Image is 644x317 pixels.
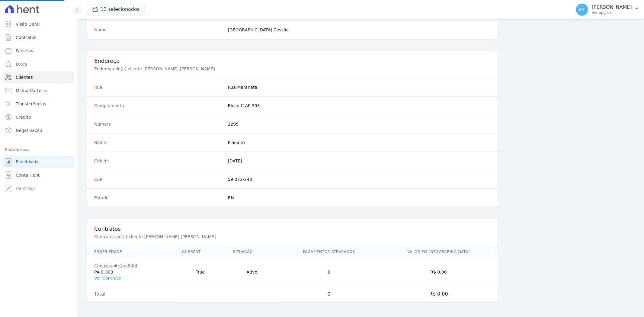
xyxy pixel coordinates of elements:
span: Crédito [16,114,31,120]
a: Minha Carteira [2,85,75,97]
a: Negativação [2,124,75,136]
span: Parcelas [16,48,33,54]
a: Lotes [2,58,75,70]
span: Recebíveis [16,159,38,165]
dt: Número [94,121,223,127]
span: Lotes [16,61,27,67]
dd: [DATE] [228,158,490,164]
span: Visão Geral [16,21,40,27]
td: 0 [278,258,380,286]
div: Contrato #c1ea50fd [94,263,168,269]
span: Transferências [16,101,46,107]
dt: Bairro [94,139,223,146]
p: Contratos do(a) cliente [PERSON_NAME] [PERSON_NAME] [94,234,297,240]
a: Conta Hent [2,169,75,181]
td: R$ 0,00 [380,286,498,302]
a: Parcelas [2,45,75,57]
span: Conta Hent [16,172,40,178]
td: Ativo [226,258,278,286]
th: Current [175,246,226,258]
span: Minha Carteira [16,88,47,94]
dd: Bloco C AP 303 [228,103,490,109]
dd: [GEOGRAPHIC_DATA] Cessão [228,27,490,33]
span: Negativação [16,127,42,133]
td: PA-C 303 [87,258,175,286]
h3: Endereço [94,57,490,65]
button: 13 selecionados [87,4,145,15]
dd: 59.073-240 [228,176,490,182]
a: Recebíveis [2,156,75,168]
button: ML [PERSON_NAME] Ver opções [571,1,644,18]
a: Clientes [2,71,75,83]
td: R$ 0,00 [380,258,498,286]
span: ML [579,8,585,12]
div: Plataformas [5,146,72,153]
dd: Rua Maranata [228,84,490,90]
td: 0 [278,286,380,302]
th: Pagamentos Atrasados [278,246,380,258]
td: True [175,258,226,286]
a: Ver Contrato [94,276,121,280]
p: Endereço do(a) cliente [PERSON_NAME] [PERSON_NAME] [94,66,297,72]
dt: Nome [94,27,223,33]
dt: Estado [94,195,223,201]
span: Clientes [16,74,33,80]
th: Situação [226,246,278,258]
dd: Planalto [228,139,490,146]
dt: CEP [94,176,223,182]
p: [PERSON_NAME] [592,4,632,10]
dt: Rua [94,84,223,90]
a: Visão Geral [2,18,75,30]
a: Contratos [2,31,75,43]
a: Crédito [2,111,75,123]
dd: RN [228,195,490,201]
h3: Contratos [94,225,490,232]
a: Transferências [2,98,75,110]
th: Valor em [GEOGRAPHIC_DATA] [380,246,498,258]
span: Contratos [16,34,36,40]
dt: Complemento [94,103,223,109]
td: Total [87,286,175,302]
p: Ver opções [592,10,632,15]
th: Propriedade [87,246,175,258]
dt: Cidade [94,158,223,164]
dd: 2295 [228,121,490,127]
